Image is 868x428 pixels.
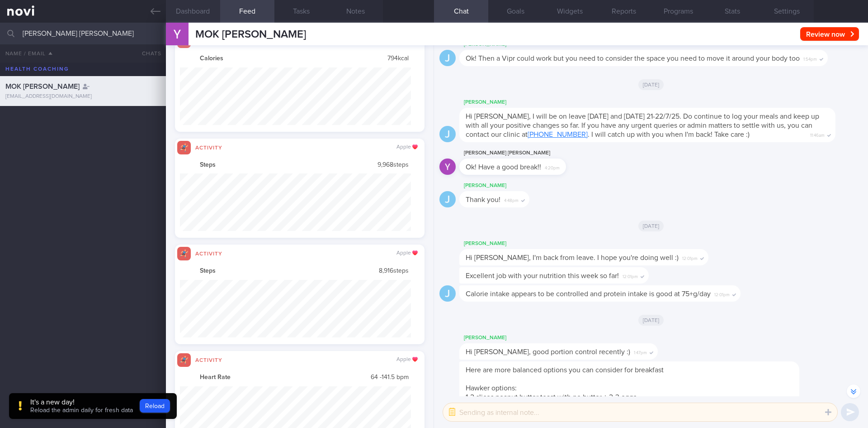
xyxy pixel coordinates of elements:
div: [PERSON_NAME] [459,332,685,343]
div: [PERSON_NAME] [PERSON_NAME] [459,148,593,159]
span: Thank you! [466,196,500,203]
span: 12:01pm [623,271,638,280]
span: [DATE] [638,221,664,231]
div: [PERSON_NAME] [459,180,557,191]
strong: Calories [200,55,223,63]
strong: Heart Rate [200,374,231,382]
span: Ok! Then a Vipr could work but you need to consider the space you need to move it around your bod... [466,55,800,62]
span: 1:47pm [634,347,647,356]
span: 794 kcal [387,55,409,63]
div: J [439,285,456,302]
span: 12:01pm [714,289,730,298]
div: J [439,126,456,143]
span: Ok! Have a good break!! [466,164,541,171]
a: [PHONE_NUMBER] [528,131,588,138]
div: J [439,50,456,67]
span: 12:01pm [682,253,698,262]
span: 11:46am [810,130,825,139]
span: MOK [PERSON_NAME] [5,83,80,90]
span: Hi [PERSON_NAME], good portion control recently :) [466,348,630,356]
div: Apple [396,144,418,151]
div: [PERSON_NAME] [459,97,863,108]
span: Here are more balanced options you can consider for breakfast [466,366,664,374]
span: Reload the admin daily for fresh data [30,407,133,414]
span: 64 - 141.5 bpm [371,374,409,382]
div: [PERSON_NAME] [459,238,736,249]
span: Hi [PERSON_NAME], I will be on leave [DATE] and [DATE] 21-22/7/25. Do continue to log your meals ... [466,113,819,138]
span: 9,968 steps [377,161,409,169]
div: Apple [396,250,418,257]
span: 1-2 slices peanut butter toast with no butter + 2-3 eggs [466,394,637,401]
span: MOK [PERSON_NAME] [195,29,306,40]
button: Review now [800,27,859,41]
div: Activity [191,143,227,151]
span: Excellent job with your nutrition this week so far! [466,272,619,279]
span: Hawker options: [466,385,517,392]
button: Reload [140,399,170,413]
div: Apple [396,356,418,363]
button: Chats [130,44,166,63]
div: Activity [191,356,227,363]
strong: Steps [200,267,216,275]
span: 4:48pm [504,195,519,204]
div: J [439,191,456,208]
div: Activity [191,249,227,257]
span: Calorie intake appears to be controlled and protein intake is good at 75+g/day [466,290,711,298]
span: 1:54pm [803,54,817,63]
span: 8,916 steps [379,267,409,275]
div: It's a new day! [30,398,133,407]
span: Hi [PERSON_NAME], I'm back from leave. I hope you're doing well :) [466,254,679,261]
strong: Steps [200,161,216,169]
div: [EMAIL_ADDRESS][DOMAIN_NAME] [5,93,160,100]
span: [DATE] [638,79,664,90]
span: [DATE] [638,315,664,326]
span: 4:20pm [545,163,560,171]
